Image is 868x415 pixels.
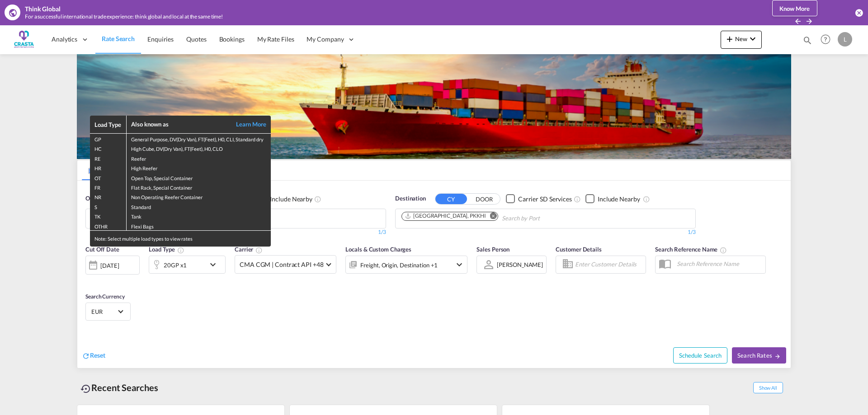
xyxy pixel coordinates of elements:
[126,153,271,163] td: Reefer
[90,211,126,220] td: TK
[126,191,271,201] td: Non Operating Reefer Container
[126,211,271,220] td: Tank
[126,163,271,172] td: High Reefer
[90,143,126,153] td: HC
[90,153,126,163] td: RE
[90,201,126,211] td: S
[90,173,126,182] td: OT
[126,173,271,182] td: Open Top, Special Container
[90,163,126,172] td: HR
[126,221,271,231] td: Flexi Bags
[126,182,271,191] td: Flat Rack, Special Container
[90,182,126,191] td: FR
[90,134,126,144] td: GP
[90,221,126,231] td: OTHR
[126,134,271,144] td: General Purpose, DV(Dry Van), FT(Feet), H0, CLI, Standard dry
[90,231,271,247] div: Note: Select multiple load types to view rates
[226,120,267,128] a: Learn More
[126,201,271,211] td: Standard
[131,120,226,128] div: Also known as
[126,143,271,153] td: High Cube, DV(Dry Van), FT(Feet), H0, CLO
[90,116,126,133] th: Load Type
[90,191,126,201] td: NR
